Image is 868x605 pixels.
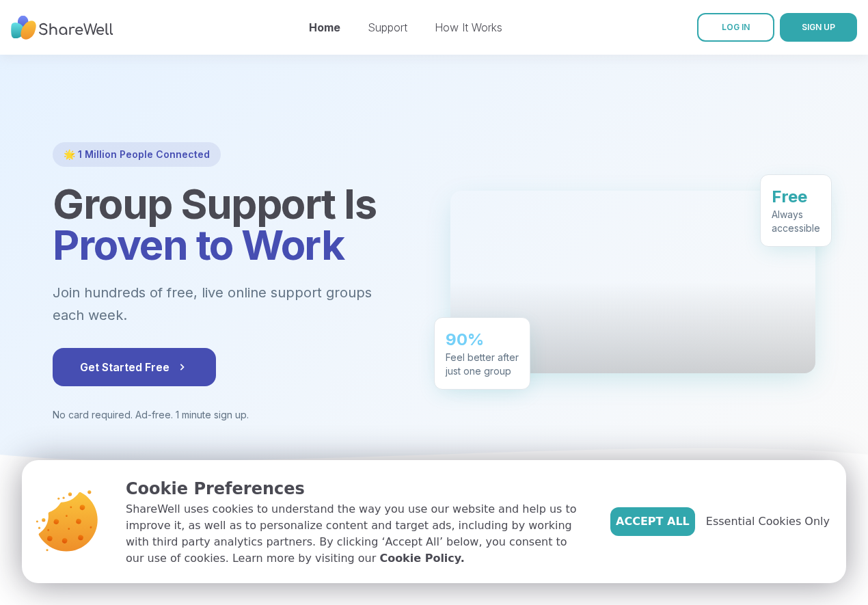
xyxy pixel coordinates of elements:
[802,22,835,32] span: SIGN UP
[780,13,857,42] button: SIGN UP
[772,208,820,235] div: Always accessible
[379,550,464,567] a: Cookie Policy.
[616,513,690,530] span: Accept All
[697,13,774,42] a: LOG IN
[11,9,113,46] img: ShareWell Nav Logo
[435,21,502,34] a: How It Works
[53,348,216,386] button: Get Started Free
[706,513,830,530] span: Essential Cookies Only
[446,329,519,351] div: 90%
[722,22,750,32] span: LOG IN
[53,220,344,269] span: Proven to Work
[53,142,221,167] div: 🌟 1 Million People Connected
[126,476,588,501] p: Cookie Preferences
[126,501,588,567] p: ShareWell uses cookies to understand the way you use our website and help us to improve it, as we...
[368,21,407,34] a: Support
[610,507,695,536] button: Accept All
[309,21,340,34] a: Home
[53,282,418,326] p: Join hundreds of free, live online support groups each week.
[53,408,418,422] p: No card required. Ad-free. 1 minute sign up.
[80,359,189,375] span: Get Started Free
[53,183,418,265] h1: Group Support Is
[446,351,519,378] div: Feel better after just one group
[772,186,820,208] div: Free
